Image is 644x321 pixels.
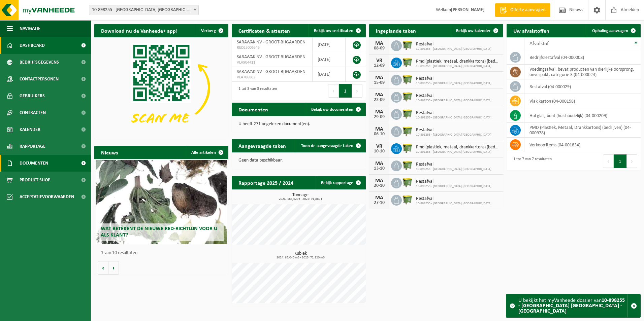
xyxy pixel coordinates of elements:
[237,55,305,60] span: SARAWAK NV - GROOT-BIJGAARDEN
[20,20,40,37] span: Navigatie
[402,74,413,85] img: WB-1100-HPE-GN-51
[416,202,491,206] span: 10-898255 - [GEOGRAPHIC_DATA] [GEOGRAPHIC_DATA]
[373,92,386,98] div: MA
[529,41,549,46] span: Afvalstof
[20,37,45,54] span: Dashboard
[416,145,500,150] span: Pmd (plastiek, metaal, drankkartons) (bedrijven)
[402,108,413,119] img: WB-1100-HPE-GN-51
[524,65,641,79] td: voedingsafval, bevat producten van dierlijke oorsprong, onverpakt, categorie 3 (04-000024)
[94,37,228,138] img: Download de VHEPlus App
[373,149,386,154] div: 10-10
[524,138,641,152] td: verkoop items (04-001834)
[235,193,366,201] h3: Tonnage
[339,84,352,98] button: 1
[373,144,386,149] div: VR
[313,67,346,82] td: [DATE]
[313,37,346,52] td: [DATE]
[237,60,307,65] span: VLA904411
[495,3,550,17] a: Offerte aanvragen
[235,251,366,259] h3: Kubiek
[373,195,386,201] div: MA
[509,7,547,13] span: Offerte aanvragen
[306,103,365,116] a: Bekijk uw documenten
[237,75,307,80] span: VLA706802
[94,146,125,159] h2: Nieuws
[238,122,359,127] p: U heeft 271 ongelezen document(en).
[20,155,48,172] span: Documenten
[108,261,119,275] button: Volgende
[416,99,491,103] span: 10-898255 - [GEOGRAPHIC_DATA] [GEOGRAPHIC_DATA]
[235,198,366,201] span: 2024: 165,629 t - 2025: 91,880 t
[373,166,386,171] div: 13-10
[373,80,386,85] div: 15-09
[416,59,500,64] span: Pmd (plastiek, metaal, drankkartons) (bedrijven)
[373,201,386,205] div: 27-10
[627,154,637,168] button: Next
[232,139,293,152] h2: Aangevraagde taken
[96,160,227,244] a: Wat betekent de nieuwe RED-richtlijn voor u als klant?
[416,162,491,167] span: Restafval
[311,107,353,112] span: Bekijk uw documenten
[20,188,74,205] span: Acceptatievoorwaarden
[402,142,413,154] img: WB-1100-HPE-GN-51
[373,115,386,119] div: 29-09
[402,39,413,51] img: WB-1100-HPE-GN-51
[232,103,275,116] h2: Documenten
[373,98,386,102] div: 22-09
[232,176,300,189] h2: Rapportage 2025 / 2024
[20,54,59,71] span: Bedrijfsgegevens
[20,87,45,104] span: Gebruikers
[524,108,641,123] td: hol glas, bont (huishoudelijk) (04-000209)
[451,24,503,37] a: Bekijk uw kalender
[402,57,413,68] img: WB-1100-HPE-GN-51
[20,71,59,87] span: Contactpersonen
[369,24,423,37] h2: Ingeplande taken
[316,176,365,189] a: Bekijk rapportage
[309,24,365,37] a: Bekijk uw certificaten
[201,29,216,33] span: Verberg
[416,81,491,85] span: 10-898255 - [GEOGRAPHIC_DATA] [GEOGRAPHIC_DATA]
[507,24,556,37] h2: Uw afvalstoffen
[416,76,491,81] span: Restafval
[352,84,362,98] button: Next
[314,29,353,33] span: Bekijk uw certificaten
[20,172,50,188] span: Product Shop
[402,159,413,171] img: WB-1100-HPE-GN-51
[518,294,627,317] div: U bekijkt het myVanheede dossier van
[20,138,45,155] span: Rapportage
[94,24,184,37] h2: Download nu de Vanheede+ app!
[402,125,413,137] img: WB-1100-HPE-GN-51
[20,104,46,121] span: Contracten
[238,158,359,163] p: Geen data beschikbaar.
[524,79,641,94] td: restafval (04-000029)
[373,109,386,115] div: MA
[524,50,641,65] td: bedrijfsrestafval (04-000008)
[510,154,552,169] div: 1 tot 7 van 7 resultaten
[101,251,225,255] p: 1 van 10 resultaten
[20,121,40,138] span: Kalender
[451,7,485,12] strong: [PERSON_NAME]
[416,133,491,137] span: 10-898255 - [GEOGRAPHIC_DATA] [GEOGRAPHIC_DATA]
[373,46,386,51] div: 08-09
[237,45,307,50] span: RED25006545
[603,154,614,168] button: Previous
[587,24,640,37] a: Ophaling aanvragen
[89,5,198,15] span: 10-898255 - SARAWAK NV - GROOT-BIJGAARDEN
[524,94,641,108] td: vlak karton (04-000158)
[373,183,386,188] div: 20-10
[89,5,199,15] span: 10-898255 - SARAWAK NV - GROOT-BIJGAARDEN
[237,69,305,74] span: SARAWAK NV - GROOT-BIJGAARDEN
[373,178,386,183] div: MA
[232,24,297,37] h2: Certificaten & attesten
[416,167,491,171] span: 10-898255 - [GEOGRAPHIC_DATA] [GEOGRAPHIC_DATA]
[235,83,277,98] div: 1 tot 3 van 3 resultaten
[301,144,353,148] span: Toon de aangevraagde taken
[416,47,491,51] span: 10-898255 - [GEOGRAPHIC_DATA] [GEOGRAPHIC_DATA]
[402,91,413,102] img: WB-1100-HPE-GN-51
[235,256,366,259] span: 2024: 85,040 m3 - 2025: 72,220 m3
[98,261,108,275] button: Vorige
[373,63,386,68] div: 12-09
[416,179,491,184] span: Restafval
[416,128,491,133] span: Restafval
[524,123,641,138] td: PMD (Plastiek, Metaal, Drankkartons) (bedrijven) (04-000978)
